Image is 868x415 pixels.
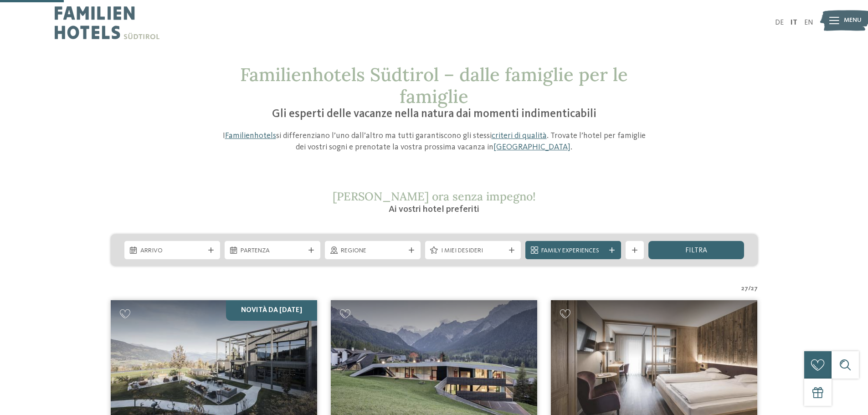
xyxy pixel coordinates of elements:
[741,284,748,293] span: 27
[685,247,707,254] span: filtra
[751,284,758,293] span: 27
[441,246,505,256] span: I miei desideri
[844,16,862,25] span: Menu
[240,63,628,108] span: Familienhotels Südtirol – dalle famiglie per le famiglie
[140,246,204,256] span: Arrivo
[493,143,570,151] a: [GEOGRAPHIC_DATA]
[272,108,596,120] span: Gli esperti delle vacanze nella natura dai momenti indimenticabili
[225,132,276,140] a: Familienhotels
[791,19,797,26] a: IT
[389,205,479,214] span: Ai vostri hotel preferiti
[218,130,651,153] p: I si differenziano l’uno dall’altro ma tutti garantiscono gli stessi . Trovate l’hotel per famigl...
[333,189,536,204] span: [PERSON_NAME] ora senza impegno!
[492,132,547,140] a: criteri di qualità
[748,284,751,293] span: /
[341,246,405,256] span: Regione
[241,246,304,256] span: Partenza
[804,19,813,26] a: EN
[541,246,605,256] span: Family Experiences
[775,19,784,26] a: DE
